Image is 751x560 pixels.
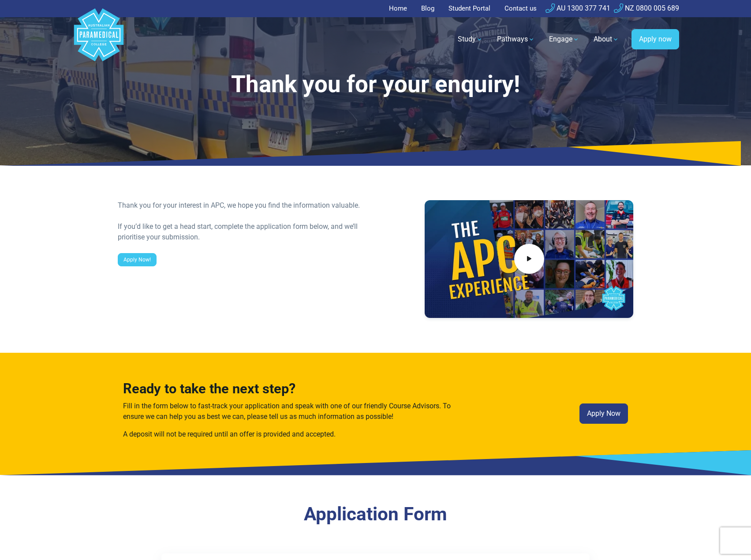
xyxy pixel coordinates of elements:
[452,27,488,52] a: Study
[544,27,585,52] a: Engage
[118,253,157,266] a: Apply Now!
[123,381,456,397] h3: Ready to take the next step?
[118,200,370,211] div: Thank you for your interest in APC, we hope you find the information valuable.
[614,4,679,12] a: NZ 0800 005 689
[304,503,447,525] a: Application Form
[118,71,634,98] h1: Thank you for your enquiry!
[123,429,456,440] p: A deposit will not be required until an offer is provided and accepted.
[123,401,456,422] p: Fill in the form below to fast-track your application and speak with one of our friendly Course A...
[588,27,624,52] a: About
[631,29,679,49] a: Apply now
[72,17,125,62] a: Australian Paramedical College
[579,403,628,424] a: Apply Now
[546,4,610,12] a: AU 1300 377 741
[118,221,370,243] div: If you’d like to get a head start, complete the application form below, and we’ll prioritise your...
[492,27,540,52] a: Pathways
